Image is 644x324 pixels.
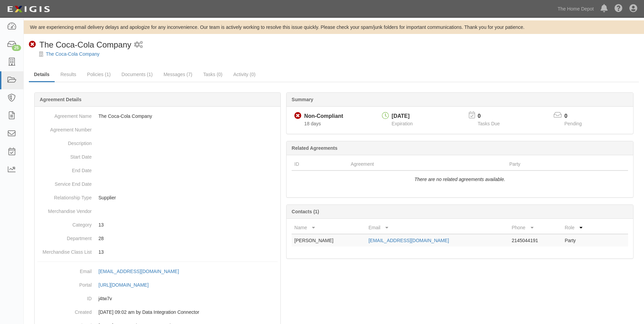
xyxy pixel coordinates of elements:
[134,41,143,49] i: 2 scheduled workflows
[348,158,507,170] th: Agreement
[29,41,36,48] i: Non-Compliant
[98,269,186,274] a: [EMAIL_ADDRESS][DOMAIN_NAME]
[98,282,156,288] a: [URL][DOMAIN_NAME]
[37,109,92,120] dt: Agreement Name
[39,40,131,49] span: The Coca-Cola Company
[294,112,301,120] i: Non-Compliant
[37,292,278,305] dd: j4tw7v
[478,112,508,120] p: 0
[565,112,590,120] p: 0
[562,221,601,234] th: Role
[24,24,644,31] div: We are experiencing email delivery delays and apologize for any inconvenience. Our team is active...
[392,112,413,120] div: [DATE]
[37,191,278,204] dd: Supplier
[98,221,278,228] p: 13
[554,2,597,16] a: The Home Depot
[37,191,92,201] dt: Relationship Type
[98,268,179,275] div: [EMAIL_ADDRESS][DOMAIN_NAME]
[368,238,449,243] a: [EMAIL_ADDRESS][DOMAIN_NAME]
[562,234,601,247] td: Party
[228,68,260,81] a: Activity (0)
[37,177,92,187] dt: Service End Date
[565,121,582,126] span: Pending
[292,234,366,247] td: [PERSON_NAME]
[198,68,227,81] a: Tasks (0)
[40,97,81,102] b: Agreement Details
[304,112,343,120] div: Non-Compliant
[392,121,413,126] span: Expiration
[509,234,562,247] td: 2145044191
[292,158,348,170] th: ID
[46,51,99,57] a: The Coca-Cola Company
[478,121,500,126] span: Tasks Due
[37,245,92,255] dt: Merchandise Class List
[37,123,92,133] dt: Agreement Number
[37,137,92,147] dt: Description
[366,221,509,234] th: Email
[37,305,278,319] dd: [DATE] 09:02 am by Data Integration Connector
[37,278,92,288] dt: Portal
[37,265,92,275] dt: Email
[292,221,366,234] th: Name
[37,150,92,160] dt: Start Date
[37,164,92,174] dt: End Date
[29,39,131,51] div: The Coca-Cola Company
[292,97,313,102] b: Summary
[37,292,92,302] dt: ID
[37,109,278,123] dd: The Coca-Cola Company
[159,68,198,81] a: Messages (7)
[37,232,92,242] dt: Department
[614,5,623,13] i: Help Center - Complianz
[55,68,81,81] a: Results
[292,209,319,214] b: Contacts (1)
[507,158,598,170] th: Party
[98,235,278,242] p: 28
[37,204,92,215] dt: Merchandise Vendor
[415,177,505,182] i: There are no related agreements available.
[509,221,562,234] th: Phone
[292,145,337,151] b: Related Agreements
[304,121,321,126] span: Since 08/15/2025
[98,249,278,255] p: 13
[82,68,116,81] a: Policies (1)
[29,68,55,82] a: Details
[37,305,92,316] dt: Created
[116,68,158,81] a: Documents (1)
[5,3,52,15] img: logo-5460c22ac91f19d4615b14bd174203de0afe785f0fc80cf4dbbc73dc1793850b.png
[37,218,92,228] dt: Category
[12,45,21,51] div: 25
